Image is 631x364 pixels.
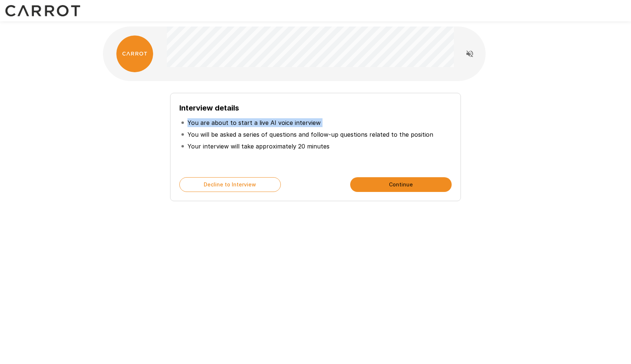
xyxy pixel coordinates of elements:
button: Decline to Interview [179,177,281,192]
button: Continue [350,177,452,192]
b: Interview details [179,104,239,112]
p: You are about to start a live AI voice interview [187,118,321,127]
p: You will be asked a series of questions and follow-up questions related to the position [187,130,433,139]
img: carrot_logo.png [116,35,153,72]
button: Read questions aloud [462,46,477,61]
p: Your interview will take approximately 20 minutes [187,142,330,151]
